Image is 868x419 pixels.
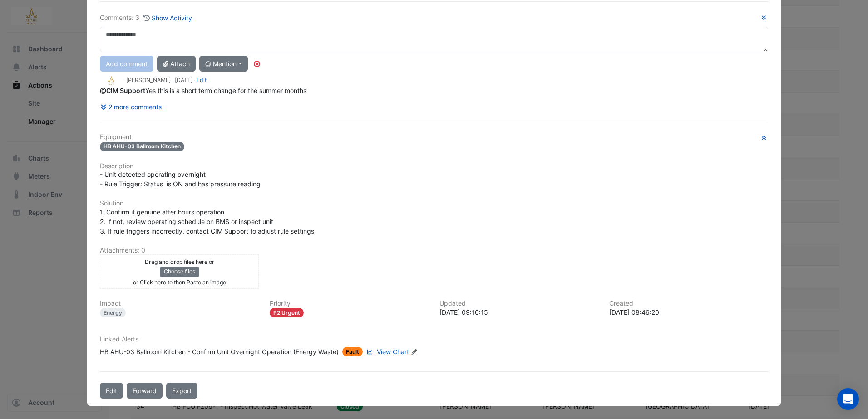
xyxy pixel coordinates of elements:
[126,76,207,84] small: [PERSON_NAME] - -
[100,300,259,307] h6: Impact
[100,13,192,23] div: Comments: 3
[609,300,768,307] h6: Created
[157,56,196,72] button: Attach
[270,308,304,317] div: P2 Urgent
[100,208,314,235] span: 1. Confirm if genuine after hours operation 2. If not, review operating schedule on BMS or inspec...
[100,347,339,356] div: HB AHU-03 Ballroom Kitchen - Confirm Unit Overnight Operation (Energy Waste)
[199,56,248,72] button: @ Mention
[100,162,768,170] h6: Description
[145,258,214,265] small: Drag and drop files here or
[100,383,123,399] button: Edit
[175,77,192,83] span: 2025-07-03 16:21:26
[100,87,145,94] span: support@cim.io [CIM]
[160,267,199,277] button: Choose files
[253,60,261,68] div: Tooltip anchor
[166,383,197,399] a: Export
[133,279,226,286] small: or Click here to then Paste an image
[100,76,123,86] img: Adare Manor
[100,87,306,94] span: Yes this is a short term change for the summer months
[439,307,598,317] div: [DATE] 09:10:15
[100,247,768,254] h6: Attachments: 0
[143,13,192,23] button: Show Activity
[270,300,429,307] h6: Priority
[377,348,409,356] span: View Chart
[100,308,126,317] div: Energy
[100,99,162,115] button: 2 more comments
[197,77,207,83] a: Edit
[100,133,768,141] h6: Equipment
[100,200,768,207] h6: Solution
[411,349,418,356] fa-icon: Edit Linked Alerts
[342,347,363,356] span: Fault
[100,171,261,188] span: - Unit detected operating overnight - Rule Trigger: Status is ON and has pressure reading
[365,347,409,356] a: View Chart
[100,142,184,151] span: HB AHU-03 Ballroom Kitchen
[837,388,859,410] div: Open Intercom Messenger
[609,307,768,317] div: [DATE] 08:46:20
[100,336,768,343] h6: Linked Alerts
[439,300,598,307] h6: Updated
[127,383,163,399] button: Forward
